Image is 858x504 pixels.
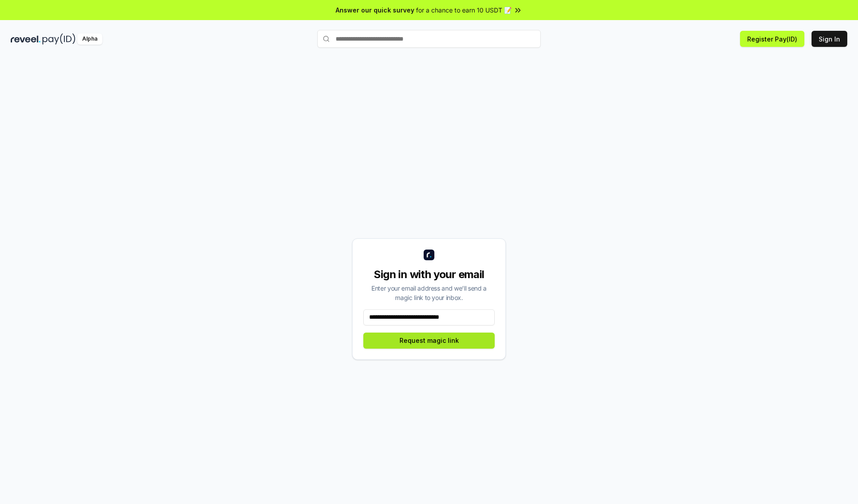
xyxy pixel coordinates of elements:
span: for a chance to earn 10 USDT 📝 [416,5,512,15]
button: Register Pay(ID) [740,31,804,47]
button: Sign In [812,31,847,47]
div: Sign in with your email [363,267,495,282]
img: reveel_dark [11,33,41,45]
span: Answer our quick survey [336,5,414,15]
div: Alpha [77,33,102,45]
img: logo_small [424,250,434,260]
img: pay_id [42,33,76,45]
button: Request magic link [363,333,495,349]
div: Enter your email address and we’ll send a magic link to your inbox. [363,283,495,302]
